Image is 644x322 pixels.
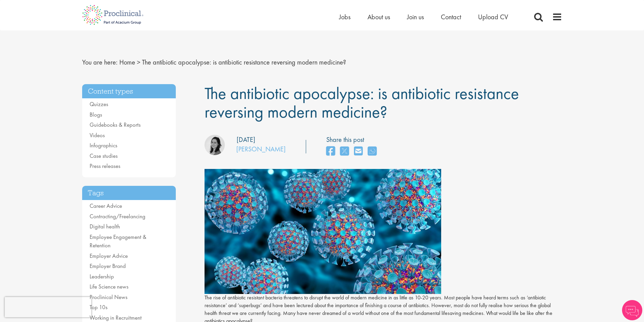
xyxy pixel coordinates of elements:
a: Top 10s [90,303,108,311]
a: share on twitter [340,144,349,159]
h3: Tags [82,186,176,200]
a: Leadership [90,273,114,280]
a: Life Science news [90,283,128,290]
a: [PERSON_NAME] [236,145,286,153]
a: Employer Advice [90,252,128,259]
a: Working in Recruitment [90,314,142,321]
a: Employer Brand [90,262,126,270]
a: share on whats app [368,144,377,159]
a: Blogs [90,111,102,118]
a: Contact [441,13,461,21]
iframe: reCAPTCHA [5,297,91,317]
span: The antibiotic apocalypse: is antibiotic resistance reversing modern medicine? [142,58,346,67]
a: Proclinical News [90,293,127,301]
img: Chatbot [622,300,642,320]
a: Case studies [90,152,118,159]
a: Videos [90,131,105,139]
h3: Content types [82,84,176,99]
a: Infographics [90,142,117,149]
a: Join us [407,13,424,21]
span: The antibiotic apocalypse: is antibiotic resistance reversing modern medicine? [205,82,519,123]
label: Share this post [326,135,380,145]
span: > [137,58,140,67]
a: Jobs [339,13,351,21]
a: About us [367,13,390,21]
a: share on email [354,144,363,159]
a: Digital health [90,223,120,230]
img: Monique Ellis [205,135,225,155]
a: Upload CV [478,13,508,21]
div: [DATE] [237,135,255,145]
a: Career Advice [90,202,122,209]
a: breadcrumb link [119,58,135,67]
img: virus-closeup-picture-id918201600.jpg [205,169,441,294]
a: Quizzes [90,100,108,108]
span: You are here: [82,58,118,67]
a: Guidebooks & Reports [90,121,141,128]
a: share on facebook [326,144,335,159]
a: Press releases [90,162,120,170]
a: Contracting/Freelancing [90,213,145,220]
a: Employee Engagement & Retention [90,233,146,249]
